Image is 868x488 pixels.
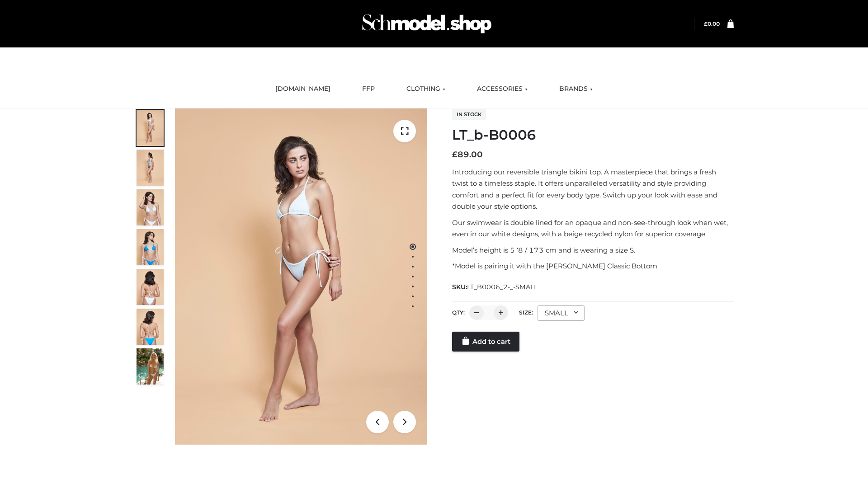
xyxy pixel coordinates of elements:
span: LT_B0006_2-_-SMALL [467,283,538,291]
img: ArielClassicBikiniTop_CloudNine_AzureSky_OW114ECO_7-scaled.jpg [137,269,164,305]
p: Introducing our reversible triangle bikini top. A masterpiece that brings a fresh twist to a time... [452,166,734,212]
a: ACCESSORIES [470,79,534,99]
img: ArielClassicBikiniTop_CloudNine_AzureSky_OW114ECO_1-scaled.jpg [137,110,164,146]
a: [DOMAIN_NAME] [269,79,337,99]
span: In stock [452,109,486,120]
div: SMALL [538,305,585,321]
img: Arieltop_CloudNine_AzureSky2.jpg [137,348,164,385]
a: Add to cart [452,332,519,352]
img: ArielClassicBikiniTop_CloudNine_AzureSky_OW114ECO_4-scaled.jpg [137,229,164,265]
bdi: 0.00 [704,20,720,27]
span: £ [452,150,458,160]
label: QTY: [452,309,465,316]
a: CLOTHING [400,79,452,99]
label: Size: [519,309,533,316]
p: Model’s height is 5 ‘8 / 173 cm and is wearing a size S. [452,244,734,256]
a: FFP [355,79,382,99]
p: *Model is pairing it with the [PERSON_NAME] Classic Bottom [452,260,734,272]
p: Our swimwear is double lined for an opaque and non-see-through look when wet, even in our white d... [452,217,734,240]
img: ArielClassicBikiniTop_CloudNine_AzureSky_OW114ECO_1 [175,108,427,445]
img: Schmodel Admin 964 [359,6,495,42]
a: £0.00 [704,20,720,27]
span: £ [704,20,708,27]
img: ArielClassicBikiniTop_CloudNine_AzureSky_OW114ECO_3-scaled.jpg [137,189,164,225]
a: BRANDS [552,79,599,99]
h1: LT_b-B0006 [452,127,734,143]
img: ArielClassicBikiniTop_CloudNine_AzureSky_OW114ECO_2-scaled.jpg [137,150,164,186]
span: SKU: [452,282,538,292]
img: ArielClassicBikiniTop_CloudNine_AzureSky_OW114ECO_8-scaled.jpg [137,309,164,345]
bdi: 89.00 [452,150,483,160]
